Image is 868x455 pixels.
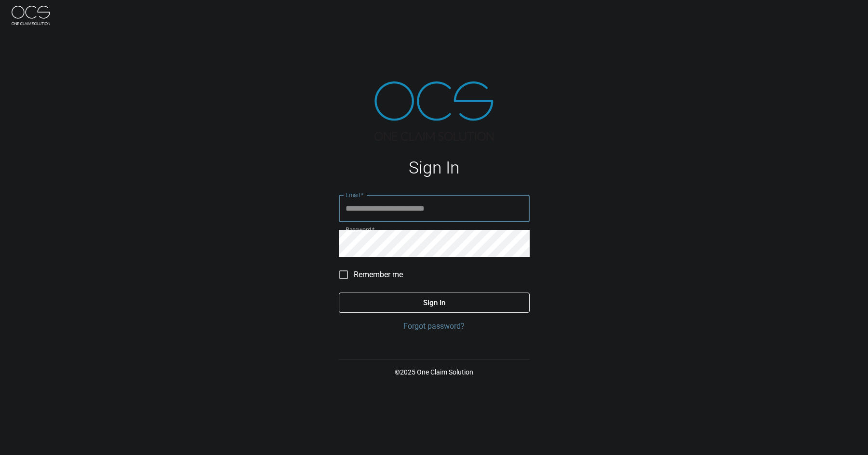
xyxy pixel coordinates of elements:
[339,158,530,178] h1: Sign In
[339,367,530,377] p: © 2025 One Claim Solution
[339,321,530,332] a: Forgot password?
[374,81,494,141] img: ocs-logo-tra.png
[339,293,530,313] button: Sign In
[346,191,364,199] label: Email
[12,6,50,25] img: ocs-logo-white-transparent.png
[346,226,374,234] label: Password
[354,269,403,281] span: Remember me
